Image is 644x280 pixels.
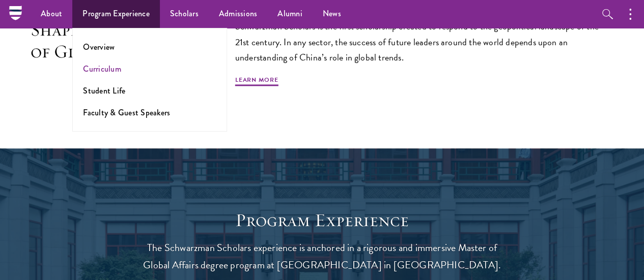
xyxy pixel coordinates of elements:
a: Overview [83,41,115,53]
a: Learn More [235,75,278,87]
h2: Shaping the Future of Global Affairs [31,19,215,63]
p: The Schwarzman Scholars experience is anchored in a rigorous and immersive Master of Global Affai... [139,239,506,273]
p: Schwarzman Scholars is the first scholarship created to respond to the geopolitical landscape of ... [235,19,613,65]
a: Student Life [83,85,125,97]
h1: Program Experience [139,209,506,231]
a: Faculty & Guest Speakers [83,107,170,118]
a: Curriculum [83,63,121,75]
